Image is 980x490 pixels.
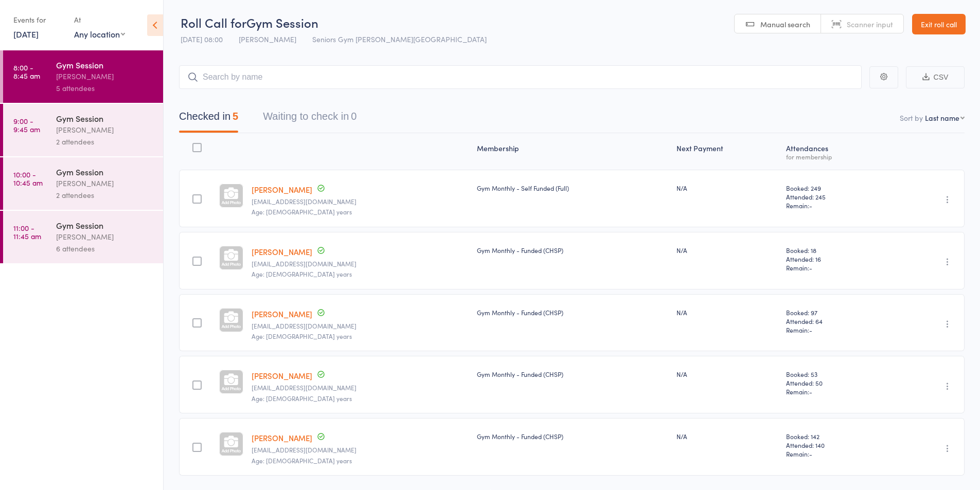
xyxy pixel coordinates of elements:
[263,105,357,133] button: Waiting to check in0
[252,207,352,216] span: Age: [DEMOGRAPHIC_DATA] years
[179,65,862,89] input: Search by name
[239,34,296,44] span: [PERSON_NAME]
[786,255,885,263] span: Attended: 16
[786,184,885,192] span: Booked: 249
[925,113,959,123] div: Last name
[786,387,885,396] span: Remain:
[56,82,154,94] div: 5 attendees
[13,117,40,133] time: 9:00 - 9:45 am
[786,153,885,160] div: for membership
[676,370,778,378] div: N/A
[252,370,312,381] a: [PERSON_NAME]
[786,325,885,334] span: Remain:
[809,263,812,272] span: -
[912,14,966,34] a: Exit roll call
[246,14,318,31] span: Gym Session
[252,446,469,453] small: russelleunice@hotmail.com
[56,166,154,177] div: Gym Session
[56,124,154,136] div: [PERSON_NAME]
[252,269,352,278] span: Age: [DEMOGRAPHIC_DATA] years
[676,432,778,441] div: N/A
[786,370,885,378] span: Booked: 53
[252,432,312,443] a: [PERSON_NAME]
[252,332,352,340] span: Age: [DEMOGRAPHIC_DATA] years
[252,184,312,195] a: [PERSON_NAME]
[3,211,163,263] a: 11:00 -11:45 amGym Session[PERSON_NAME]6 attendees
[13,170,43,187] time: 10:00 - 10:45 am
[786,449,885,458] span: Remain:
[252,198,469,205] small: cmdeeks@gmail.com
[477,432,668,441] div: Gym Monthly - Funded (CHSP)
[786,317,885,325] span: Attended: 64
[672,138,782,165] div: Next Payment
[786,263,885,272] span: Remain:
[676,184,778,192] div: N/A
[56,70,154,82] div: [PERSON_NAME]
[786,441,885,449] span: Attended: 140
[252,384,469,391] small: robassoc@bigpond.net.au
[56,136,154,148] div: 2 attendees
[181,14,246,31] span: Roll Call for
[473,138,672,165] div: Membership
[786,246,885,255] span: Booked: 18
[13,11,64,28] div: Events for
[676,308,778,317] div: N/A
[74,11,125,28] div: At
[13,224,41,240] time: 11:00 - 11:45 am
[179,105,238,133] button: Checked in5
[477,246,668,255] div: Gym Monthly - Funded (CHSP)
[906,66,965,88] button: CSV
[3,104,163,156] a: 9:00 -9:45 amGym Session[PERSON_NAME]2 attendees
[56,189,154,201] div: 2 attendees
[351,111,357,122] div: 0
[252,260,469,267] small: kerrymay748@gmail.com
[252,308,312,319] a: [PERSON_NAME]
[809,201,812,210] span: -
[74,28,125,40] div: Any location
[786,201,885,210] span: Remain:
[786,192,885,201] span: Attended: 245
[56,231,154,243] div: [PERSON_NAME]
[477,370,668,378] div: Gym Monthly - Funded (CHSP)
[900,113,923,123] label: Sort by
[252,322,469,330] small: marymouhtouris@gmail.com
[676,246,778,255] div: N/A
[13,28,39,40] a: [DATE]
[233,111,238,122] div: 5
[252,456,352,465] span: Age: [DEMOGRAPHIC_DATA] years
[3,157,163,210] a: 10:00 -10:45 amGym Session[PERSON_NAME]2 attendees
[56,243,154,255] div: 6 attendees
[809,387,812,396] span: -
[13,63,40,80] time: 8:00 - 8:45 am
[809,325,812,334] span: -
[56,220,154,231] div: Gym Session
[786,308,885,317] span: Booked: 97
[56,113,154,124] div: Gym Session
[56,59,154,70] div: Gym Session
[252,394,352,403] span: Age: [DEMOGRAPHIC_DATA] years
[786,432,885,441] span: Booked: 142
[181,34,223,44] span: [DATE] 08:00
[477,308,668,317] div: Gym Monthly - Funded (CHSP)
[312,34,487,44] span: Seniors Gym [PERSON_NAME][GEOGRAPHIC_DATA]
[760,19,810,29] span: Manual search
[786,378,885,387] span: Attended: 50
[252,246,312,257] a: [PERSON_NAME]
[809,449,812,458] span: -
[56,177,154,189] div: [PERSON_NAME]
[782,138,889,165] div: Atten­dances
[847,19,893,29] span: Scanner input
[477,184,668,192] div: Gym Monthly - Self Funded (Full)
[3,50,163,103] a: 8:00 -8:45 amGym Session[PERSON_NAME]5 attendees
